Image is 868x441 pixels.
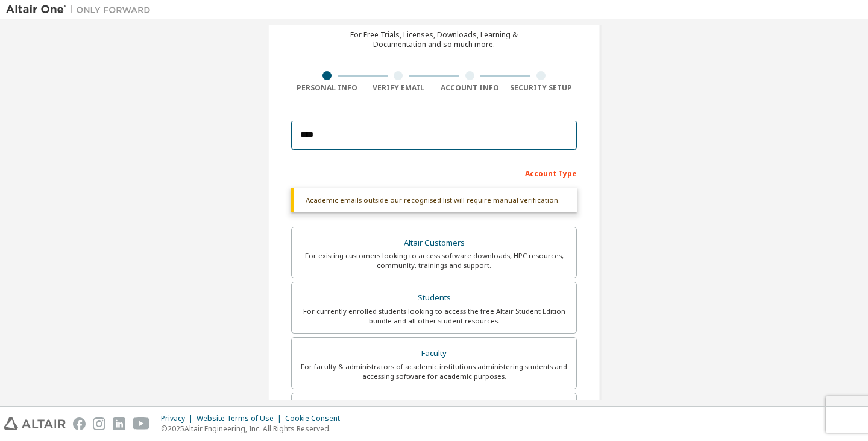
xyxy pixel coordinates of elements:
div: Security Setup [506,83,577,93]
div: Altair Customers [299,235,569,252]
div: Students [299,290,569,306]
div: Faculty [299,345,569,362]
div: For existing customers looking to access software downloads, HPC resources, community, trainings ... [299,251,569,270]
div: Website Terms of Use [197,414,285,424]
img: altair_logo.svg [4,417,66,430]
div: Privacy [161,414,197,424]
div: For currently enrolled students looking to access the free Altair Student Edition bundle and all ... [299,306,569,326]
div: Account Type [291,163,577,182]
div: Academic emails outside our recognised list will require manual verification. [291,188,577,212]
img: instagram.svg [93,417,105,430]
div: For Free Trials, Licenses, Downloads, Learning & Documentation and so much more. [350,30,518,49]
img: facebook.svg [73,417,86,430]
div: Verify Email [363,83,435,93]
div: Cookie Consent [285,414,347,424]
img: linkedin.svg [113,417,125,430]
p: © 2025 Altair Engineering, Inc. All Rights Reserved. [161,424,347,434]
img: youtube.svg [133,417,150,430]
div: For faculty & administrators of academic institutions administering students and accessing softwa... [299,362,569,381]
div: Personal Info [291,83,363,93]
div: Account Info [434,83,506,93]
img: Altair One [6,4,157,16]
